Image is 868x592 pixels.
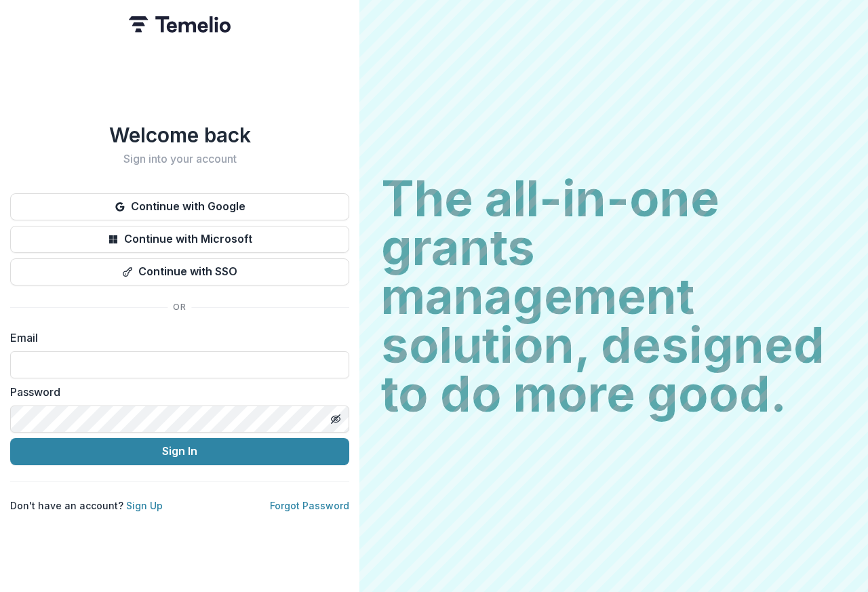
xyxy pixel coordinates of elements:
[129,16,231,33] img: Temelio
[10,193,349,220] button: Continue with Google
[10,258,349,285] button: Continue with SSO
[10,330,341,346] label: Email
[10,123,349,147] h1: Welcome back
[325,408,347,430] button: Toggle password visibility
[126,500,163,511] a: Sign Up
[270,500,349,511] a: Forgot Password
[10,384,341,400] label: Password
[10,498,163,513] p: Don't have an account?
[10,438,349,465] button: Sign In
[10,153,349,165] h2: Sign into your account
[10,226,349,253] button: Continue with Microsoft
